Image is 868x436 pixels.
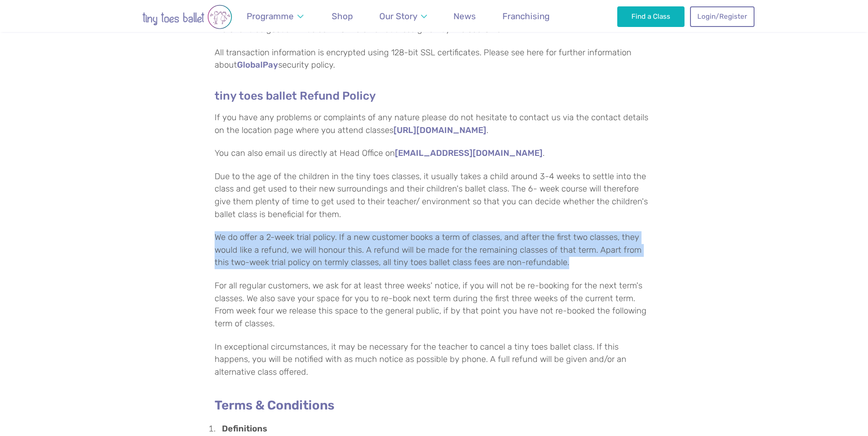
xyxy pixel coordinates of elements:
[222,424,267,434] strong: Definitions
[114,5,260,29] img: tiny toes ballet
[498,5,554,27] a: Franchising
[215,341,654,379] p: In exceptional circumstances, it may be necessary for the teacher to cancel a tiny toes ballet cl...
[395,149,543,158] a: [EMAIL_ADDRESS][DOMAIN_NAME]
[215,89,654,103] h4: tiny toes ballet Refund Policy
[215,398,334,413] strong: Terms & Conditions
[690,6,754,27] a: Login/Register
[215,112,654,137] p: If you have any problems or complaints of any nature please do not hesitate to contact us via the...
[379,11,417,21] span: Our Story
[332,11,353,21] span: Shop
[215,280,654,330] p: For all regular customers, we ask for at least three weeks' notice, if you will not be re-booking...
[237,61,278,70] a: GlobalPay
[617,6,685,27] a: Find a Class
[215,231,654,269] p: We do offer a 2-week trial policy. If a new customer books a term of classes, and after the first...
[247,11,294,21] span: Programme
[502,11,550,21] span: Franchising
[453,11,476,21] span: News
[215,147,654,160] p: You can also email us directly at Head Office on .
[394,126,486,135] a: [URL][DOMAIN_NAME]
[375,5,431,27] a: Our Story
[449,5,480,27] a: News
[215,47,654,72] p: All transaction information is encrypted using 128-bit SSL certificates. Please see here for furt...
[328,5,357,27] a: Shop
[243,5,308,27] a: Programme
[215,170,654,221] p: Due to the age of the children in the tiny toes classes, it usually takes a child around 3-4 week...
